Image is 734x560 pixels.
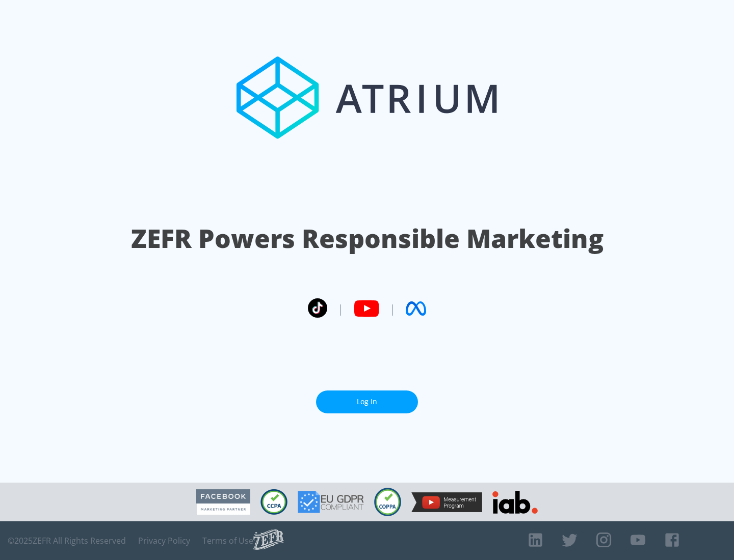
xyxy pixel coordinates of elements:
img: CCPA Compliant [260,489,287,515]
span: | [389,301,396,316]
img: YouTube Measurement Program [411,492,482,512]
img: Facebook Marketing Partner [196,489,250,515]
a: Log In [316,390,418,413]
img: COPPA Compliant [374,488,401,516]
span: © 2025 ZEFR All Rights Reserved [8,536,126,546]
img: IAB [492,491,538,514]
img: GDPR Compliant [298,491,364,513]
a: Privacy Policy [138,536,190,546]
span: | [337,301,344,316]
h1: ZEFR Powers Responsible Marketing [131,221,604,256]
a: Terms of Use [202,536,253,546]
